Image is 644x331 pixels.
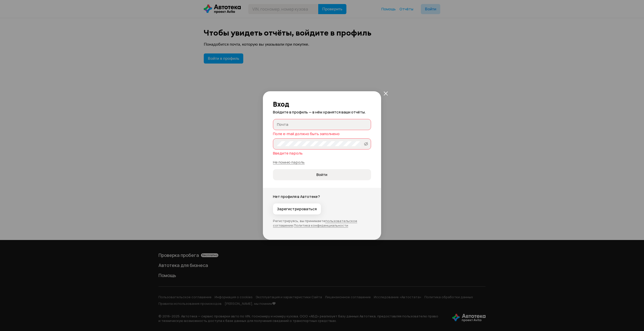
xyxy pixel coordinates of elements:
[273,219,371,228] p: Регистрируясь, вы принимаете .
[277,206,317,212] span: Зарегистрироваться
[273,131,371,136] div: Поле e-mail должно быть заполнено
[273,194,371,199] p: Нет профиля в Автотеке?
[294,223,348,228] a: Политика конфиденциальности
[273,151,371,156] div: Введите пароль
[273,160,305,165] a: Не помню пароль
[381,89,390,98] button: закрыть
[273,219,357,228] a: пользовательское соглашение
[273,169,371,180] button: Войти
[316,172,327,177] span: Войти
[273,109,371,115] p: Войдите в профиль — в нём хранятся ваши отчёты.
[273,100,371,108] h2: Вход
[277,122,369,127] input: Почта
[273,203,321,215] button: Зарегистрироваться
